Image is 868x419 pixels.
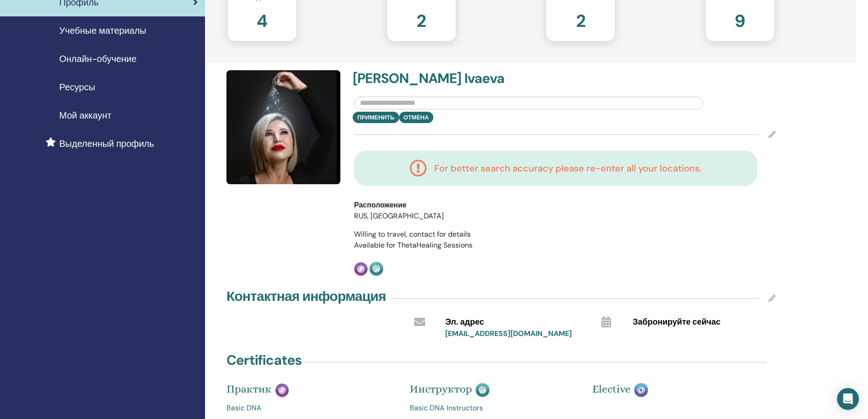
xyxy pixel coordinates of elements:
h2: 2 [416,6,426,32]
button: Отмена [399,112,433,123]
span: Выделенный профиль [59,137,154,150]
h2: 4 [257,6,267,32]
a: [EMAIL_ADDRESS][DOMAIN_NAME] [445,329,572,338]
span: Забронируйте сейчас [633,316,721,328]
img: default.jpg [226,70,340,184]
li: RUS, [GEOGRAPHIC_DATA] [354,211,522,222]
span: Ресурсы [59,80,95,94]
h4: [PERSON_NAME] Ivaeva [353,70,559,87]
button: Применить [353,112,399,123]
div: Open Intercom Messenger [837,388,859,410]
a: Basic DNA [226,403,396,414]
span: Willing to travel, contact for details [354,229,471,239]
a: Basic DNA Instructors [410,403,579,414]
span: Инструктор [410,383,472,395]
h2: 9 [734,6,745,32]
span: Учебные материалы [59,24,146,37]
span: Elective [592,383,631,395]
h4: Certificates [226,352,302,368]
span: Практик [226,383,272,395]
span: Эл. адрес [445,316,484,328]
span: Мой аккаунт [59,109,111,122]
span: Онлайн-обучение [59,52,137,66]
h2: 2 [576,6,586,32]
span: Available for ThetaHealing Sessions [354,240,473,250]
span: Расположение [354,200,406,211]
h4: Контактная информация [226,288,386,305]
h4: For better search accuracy please re-enter all your locations. [434,163,701,174]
